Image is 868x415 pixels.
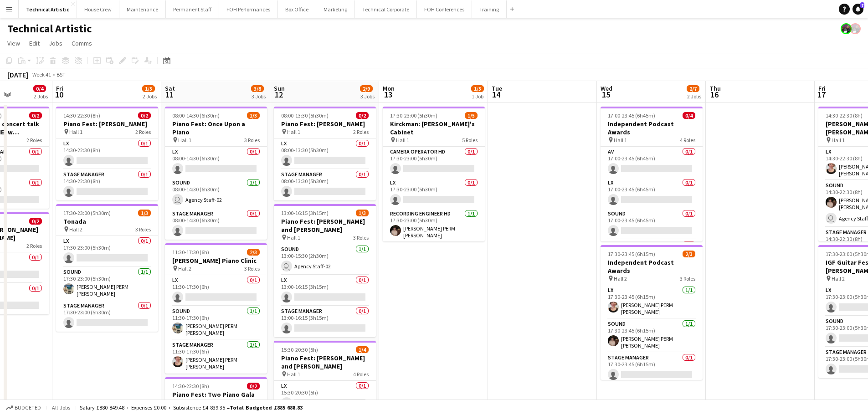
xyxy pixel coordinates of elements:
[274,107,376,200] app-job-card: 08:00-13:30 (5h30m)0/2Piano Fest: [PERSON_NAME] Hall 12 RolesLX0/108:00-13:30 (5h30m) Stage Manag...
[396,137,409,143] span: Hall 1
[29,39,40,47] span: Edit
[165,340,267,374] app-card-role: Stage Manager1/111:30-17:30 (6h)[PERSON_NAME] PERM [PERSON_NAME]
[56,204,158,332] div: 17:30-23:00 (5h30m)1/3Tonada Hall 23 RolesLX0/117:30-23:00 (5h30m) Sound1/117:30-23:00 (5h30m)[PE...
[383,84,395,92] span: Mon
[272,89,285,100] span: 12
[165,120,267,136] h3: Piano Fest: Once Upon a Piano
[683,251,695,257] span: 2/3
[832,275,845,282] span: Hall 2
[165,390,267,399] h3: Piano Fest: Two Piano Gala
[708,89,721,100] span: 16
[165,275,267,306] app-card-role: LX0/111:30-17:30 (6h)
[383,107,485,241] app-job-card: 17:30-23:00 (5h30m)1/5Kirckman: [PERSON_NAME]'s Cabinet Hall 15 RolesCamera Operator HD0/117:30-2...
[383,147,485,178] app-card-role: Camera Operator HD0/117:30-23:00 (5h30m)
[601,240,703,271] app-card-role: Stage Manager0/1
[390,112,437,119] span: 17:30-23:00 (5h30m)
[601,319,703,353] app-card-role: Sound1/117:30-23:45 (6h15m)[PERSON_NAME] PERM [PERSON_NAME]
[230,404,303,411] span: Total Budgeted £885 688.83
[247,112,260,119] span: 1/3
[164,89,175,100] span: 11
[56,217,158,225] h3: Tonada
[56,301,158,332] app-card-role: Stage Manager0/117:30-23:00 (5h30m)
[274,354,376,370] h3: Piano Fest: [PERSON_NAME] and [PERSON_NAME]
[853,4,863,15] a: 7
[709,84,721,92] span: Thu
[826,112,863,119] span: 14:30-22:30 (8h)
[472,93,483,100] div: 1 Job
[30,71,53,78] span: Week 41
[247,249,260,256] span: 2/3
[247,383,260,389] span: 0/2
[138,112,151,119] span: 0/2
[287,128,300,135] span: Hall 1
[274,217,376,234] h3: Piano Fest: [PERSON_NAME] and [PERSON_NAME]
[68,37,96,49] a: Comms
[219,0,278,18] button: FOH Performances
[26,137,42,143] span: 2 Roles
[601,285,703,319] app-card-role: LX1/117:30-23:45 (6h15m)[PERSON_NAME] PERM [PERSON_NAME]
[687,93,701,100] div: 2 Jobs
[356,112,369,119] span: 0/2
[56,107,158,200] app-job-card: 14:30-22:30 (8h)0/2Piano Fest: [PERSON_NAME] Hall 12 RolesLX0/114:30-22:30 (8h) Stage Manager0/11...
[29,218,42,225] span: 0/2
[172,112,220,119] span: 08:00-14:30 (6h30m)
[471,85,484,92] span: 1/5
[601,178,703,209] app-card-role: LX0/117:00-23:45 (6h45m)
[601,84,612,92] span: Wed
[383,209,485,242] app-card-role: Recording Engineer HD1/117:30-23:00 (5h30m)[PERSON_NAME] PERM [PERSON_NAME]
[818,84,826,92] span: Fri
[244,399,260,406] span: 2 Roles
[26,242,42,249] span: 2 Roles
[274,381,376,412] app-card-role: LX0/115:30-20:30 (5h)
[143,93,157,100] div: 2 Jobs
[69,128,82,135] span: Hall 1
[19,0,77,18] button: Technical Artistic
[165,107,267,240] app-job-card: 08:00-14:30 (6h30m)1/3Piano Fest: Once Upon a Piano Hall 13 RolesLX0/108:00-14:30 (6h30m) Sound1/...
[56,138,158,169] app-card-role: LX0/114:30-22:30 (8h)
[841,23,852,34] app-user-avatar: Zubair PERM Dhalla
[138,210,151,216] span: 1/3
[356,210,369,216] span: 1/3
[353,371,369,378] span: 4 Roles
[608,251,655,257] span: 17:30-23:45 (6h15m)
[601,353,703,384] app-card-role: Stage Manager0/117:30-23:45 (6h15m)
[172,383,209,389] span: 14:30-22:30 (8h)
[165,256,267,265] h3: [PERSON_NAME] Piano Clinic
[353,234,369,241] span: 3 Roles
[56,71,66,78] div: BST
[490,89,502,100] span: 14
[178,137,191,143] span: Hall 1
[680,137,695,143] span: 4 Roles
[492,84,502,92] span: Tue
[33,85,46,92] span: 0/4
[274,244,376,275] app-card-role: Sound1/113:00-15:30 (2h30m) Agency Staff-02
[72,39,92,47] span: Comms
[462,137,478,143] span: 5 Roles
[356,346,369,353] span: 1/4
[383,178,485,209] app-card-role: LX0/117:30-23:00 (5h30m)
[29,112,42,119] span: 0/2
[15,405,41,411] span: Budgeted
[817,89,826,100] span: 17
[172,249,209,256] span: 11:30-17:30 (6h)
[165,209,267,240] app-card-role: Stage Manager0/108:00-14:30 (6h30m)
[832,137,845,143] span: Hall 1
[251,85,264,92] span: 3/8
[601,107,703,241] app-job-card: 17:00-23:45 (6h45m)0/4Independent Podcast Awards Hall 14 RolesAV0/117:00-23:45 (6h45m) LX0/117:00...
[45,37,66,49] a: Jobs
[614,137,627,143] span: Hall 1
[316,0,355,18] button: Marketing
[178,399,191,406] span: Hall 1
[49,39,62,47] span: Jobs
[683,112,695,119] span: 0/4
[274,138,376,169] app-card-role: LX0/108:00-13:30 (5h30m)
[244,265,260,272] span: 3 Roles
[608,112,655,119] span: 17:00-23:45 (6h45m)
[63,112,100,119] span: 14:30-22:30 (8h)
[135,128,151,135] span: 2 Roles
[135,226,151,233] span: 3 Roles
[278,0,316,18] button: Box Office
